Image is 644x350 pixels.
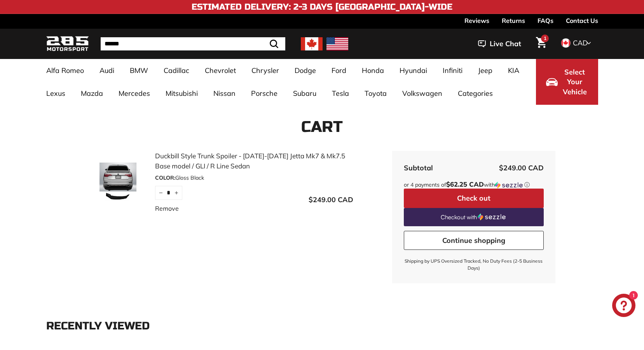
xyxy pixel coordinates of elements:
a: BMW [122,59,156,82]
span: COLOR: [155,174,175,181]
span: Live Chat [490,39,521,49]
a: Ford [324,59,354,82]
inbox-online-store-chat: Shopify online store chat [610,294,638,319]
a: Chrysler [244,59,287,82]
a: Contact Us [566,14,598,27]
a: Duckbill Style Trunk Spoiler - [DATE]-[DATE] Jetta Mk7 & Mk7.5 Base model / GLI / R Line Sedan [155,151,353,171]
a: Porsche [243,82,285,105]
a: Mercedes [111,82,158,105]
a: Jeep [470,59,500,82]
button: Select Your Vehicle [536,59,598,105]
div: Subtotal [404,163,433,173]
a: Continue shopping [404,231,544,250]
a: Audi [92,59,122,82]
a: Mazda [73,82,111,105]
div: Gloss Black [155,174,353,182]
span: $249.00 CAD [499,163,544,172]
div: Recently viewed [46,320,598,332]
a: Dodge [287,59,324,82]
a: Chevrolet [197,59,244,82]
a: Categories [450,82,501,105]
a: Toyota [357,82,394,105]
a: Reviews [464,14,489,27]
input: Search [101,37,285,50]
span: $249.00 CAD [309,195,353,204]
span: Select Your Vehicle [562,67,588,97]
img: Sezzle [495,182,523,189]
a: Cart [531,31,551,57]
a: Remove [155,204,179,213]
a: Lexus [38,82,73,105]
a: FAQs [538,14,553,27]
button: Check out [404,189,544,208]
button: Live Chat [468,34,531,54]
span: 1 [544,35,546,41]
a: Honda [354,59,392,82]
a: Subaru [285,82,324,105]
a: Hyundai [392,59,435,82]
span: $62.25 CAD [446,180,484,188]
a: Infiniti [435,59,470,82]
a: Tesla [324,82,357,105]
a: Alfa Romeo [38,59,92,82]
a: Volkswagen [394,82,450,105]
div: or 4 payments of with [404,181,544,189]
a: Cadillac [156,59,197,82]
img: Duckbill Style Trunk Spoiler - 2019-2025 Jetta Mk7 & Mk7.5 Base model / GLI / R Line Sedan [89,163,147,201]
h4: Estimated Delivery: 2-3 Days [GEOGRAPHIC_DATA]-Wide [192,2,452,12]
a: Checkout with [404,208,544,226]
small: Shipping by UPS Oversized Tracked, No Duty Fees (2-5 Business Days) [404,258,544,272]
div: or 4 payments of$62.25 CADwithSezzle Click to learn more about Sezzle [404,181,544,189]
img: Logo_285_Motorsport_areodynamics_components [46,35,89,53]
a: Nissan [206,82,243,105]
h1: Cart [46,118,598,135]
button: Increase item quantity by one [171,186,182,200]
span: CAD [573,38,588,47]
img: Sezzle [478,213,506,220]
button: Reduce item quantity by one [155,186,167,200]
a: Mitsubishi [158,82,206,105]
a: Returns [502,14,525,27]
a: KIA [500,59,527,82]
